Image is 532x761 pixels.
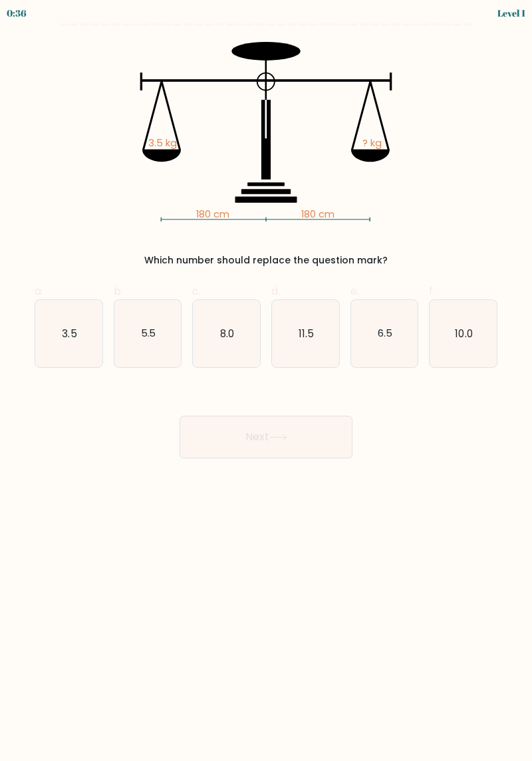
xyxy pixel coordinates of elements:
[180,416,352,458] button: Next
[220,326,234,340] text: 8.0
[350,283,359,299] span: e.
[7,6,27,20] div: 0:36
[378,326,392,340] text: 6.5
[114,283,123,299] span: b.
[140,326,156,340] text: 5.5
[497,6,525,20] div: Level 1
[62,326,76,340] text: 3.5
[35,283,43,299] span: a.
[456,326,473,340] text: 10.0
[429,283,435,299] span: f.
[148,136,177,150] tspan: 3.5 kg
[362,136,382,150] tspan: ? kg
[299,326,314,340] text: 11.5
[196,207,229,221] tspan: 180 cm
[43,253,489,267] div: Which number should replace the question mark?
[271,283,280,299] span: d.
[192,283,201,299] span: c.
[301,207,334,221] tspan: 180 cm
